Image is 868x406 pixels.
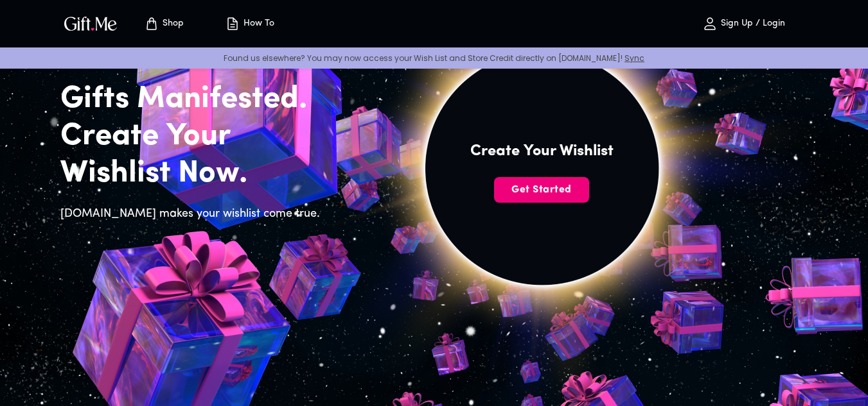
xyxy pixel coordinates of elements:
button: Sign Up / Login [680,3,808,44]
p: Shop [159,19,184,30]
button: Get Started [494,177,589,203]
p: Sign Up / Login [718,19,785,30]
button: Store page [128,3,199,44]
p: Found us elsewhere? You may now access your Wish List and Store Credit directly on [DOMAIN_NAME]! [10,53,858,63]
h2: Gifts Manifested. [60,81,328,118]
p: How To [240,19,274,30]
button: How To [215,3,285,44]
h6: [DOMAIN_NAME] makes your wishlist come true. [60,205,328,223]
button: GiftMe Logo [60,16,121,31]
span: Get Started [494,183,589,197]
img: how-to.svg [225,16,240,31]
h2: Create Your [60,118,328,155]
h2: Wishlist Now. [60,155,328,192]
a: Sync [624,53,644,63]
img: GiftMe Logo [62,14,120,33]
h4: Create Your Wishlist [470,141,614,162]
